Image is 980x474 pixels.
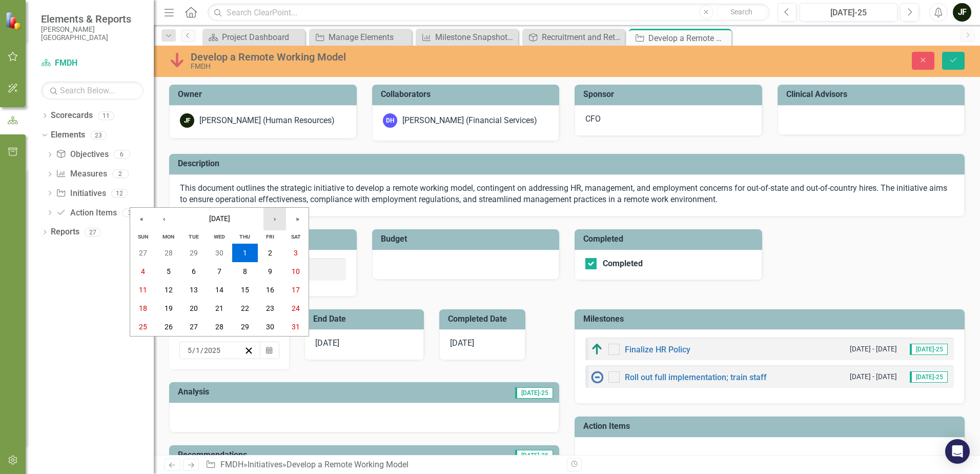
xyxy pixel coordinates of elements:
[448,314,520,324] h3: Completed Date
[191,51,615,63] div: Develop a Remote Working Model
[167,267,171,275] abbr: May 5, 2025
[41,82,144,100] input: Search Below...
[56,207,116,219] a: Action Items
[515,450,553,461] span: [DATE]-25
[207,299,232,318] button: May 21, 2025
[258,299,283,318] button: May 23, 2025
[162,233,174,240] abbr: Monday
[222,31,302,44] div: Project Dashboard
[258,318,283,336] button: May 30, 2025
[130,299,156,318] button: May 18, 2025
[181,244,207,262] button: April 29, 2025
[114,150,130,159] div: 6
[156,262,181,281] button: May 5, 2025
[716,5,767,19] button: Search
[215,286,223,294] abbr: May 14, 2025
[266,304,274,312] abbr: May 23, 2025
[625,372,767,382] a: Roll out full implementation; train staff
[165,286,173,294] abbr: May 12, 2025
[165,323,173,331] abbr: May 26, 2025
[165,304,173,312] abbr: May 19, 2025
[181,262,207,281] button: May 6, 2025
[515,387,553,399] span: [DATE]-25
[241,286,249,294] abbr: May 15, 2025
[220,460,243,469] a: FMDH
[313,314,419,324] h3: End Date
[291,233,301,240] abbr: Saturday
[287,460,409,469] div: Develop a Remote Working Model
[283,318,309,336] button: May 31, 2025
[591,343,603,355] img: Above Target
[90,131,107,140] div: 23
[312,31,409,44] a: Manage Elements
[266,233,274,240] abbr: Friday
[189,233,199,240] abbr: Tuesday
[268,249,272,257] abbr: May 2, 2025
[263,208,286,230] button: ›
[51,226,79,238] a: Reports
[215,249,223,257] abbr: April 30, 2025
[292,267,300,275] abbr: May 10, 2025
[191,63,615,70] div: FMDH
[730,8,752,16] span: Search
[292,286,300,294] abbr: May 17, 2025
[232,281,258,299] button: May 15, 2025
[178,90,352,99] h3: Owner
[232,262,258,281] button: May 8, 2025
[178,450,419,460] h3: Recommendations
[205,31,302,44] a: Project Dashboard
[56,188,106,200] a: Initiatives
[625,345,690,354] a: Finalize HR Policy
[181,318,207,336] button: May 27, 2025
[214,233,225,240] abbr: Wednesday
[217,267,221,275] abbr: May 7, 2025
[402,115,537,127] div: [PERSON_NAME] (Financial Services)
[122,208,138,217] div: 3
[583,234,757,244] h3: Completed
[208,4,770,22] input: Search ClearPoint...
[542,31,622,44] div: Recruitment and Retention
[910,344,948,355] span: [DATE]-25
[381,234,555,244] h3: Budget
[286,208,309,230] button: »
[283,299,309,318] button: May 24, 2025
[294,249,298,257] abbr: May 3, 2025
[241,323,249,331] abbr: May 29, 2025
[435,31,516,44] div: Milestone Snapshot - All Milestones
[243,249,247,257] abbr: May 1, 2025
[112,170,129,179] div: 2
[41,25,144,42] small: [PERSON_NAME][GEOGRAPHIC_DATA]
[85,228,101,236] div: 27
[192,267,196,275] abbr: May 6, 2025
[800,3,897,22] button: [DATE]-25
[190,286,198,294] abbr: May 13, 2025
[206,459,559,471] div: » »
[165,249,173,257] abbr: April 28, 2025
[383,113,397,128] div: DH
[181,299,207,318] button: May 20, 2025
[418,31,516,44] a: Milestone Snapshot - All Milestones
[175,208,263,230] button: [DATE]
[315,338,339,348] span: [DATE]
[130,281,156,299] button: May 11, 2025
[156,244,181,262] button: April 28, 2025
[525,31,622,44] a: Recruitment and Retention
[156,281,181,299] button: May 12, 2025
[41,57,144,69] a: FMDH
[953,3,971,22] div: JF
[232,299,258,318] button: May 22, 2025
[180,183,954,206] p: This document outlines the strategic initiative to develop a remote working model, contingent on ...
[585,114,601,124] span: CFO
[583,314,959,324] h3: Milestones
[266,323,274,331] abbr: May 30, 2025
[51,110,93,122] a: Scorecards
[292,323,300,331] abbr: May 31, 2025
[51,129,85,141] a: Elements
[243,267,247,275] abbr: May 8, 2025
[207,262,232,281] button: May 7, 2025
[215,304,223,312] abbr: May 21, 2025
[583,90,757,99] h3: Sponsor
[266,286,274,294] abbr: May 16, 2025
[248,460,282,469] a: Initiatives
[181,281,207,299] button: May 13, 2025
